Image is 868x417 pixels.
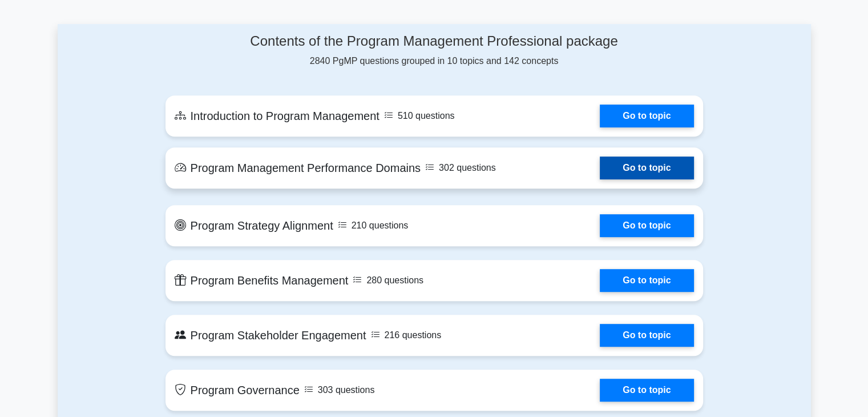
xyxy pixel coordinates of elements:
a: Go to topic [600,157,693,179]
a: Go to topic [600,105,693,127]
a: Go to topic [600,324,693,347]
h4: Contents of the Program Management Professional package [165,33,703,50]
div: 2840 PgMP questions grouped in 10 topics and 142 concepts [165,33,703,68]
a: Go to topic [600,269,693,292]
a: Go to topic [600,214,693,237]
a: Go to topic [600,379,693,402]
